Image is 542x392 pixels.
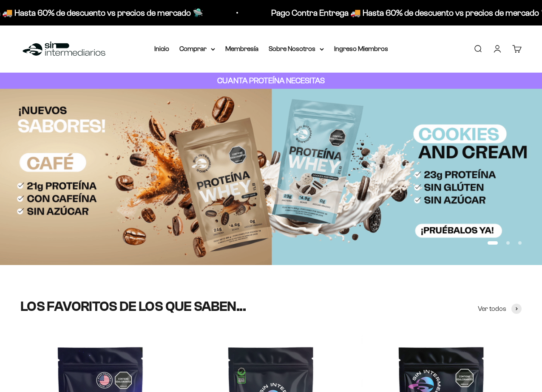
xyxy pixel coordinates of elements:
split-lines: LOS FAVORITOS DE LOS QUE SABEN... [20,299,246,314]
summary: Comprar [179,43,215,54]
span: Ver todos [478,303,506,314]
strong: CUANTA PROTEÍNA NECESITAS [217,76,325,85]
a: Ingreso Miembros [334,45,388,52]
a: Inicio [154,45,169,52]
summary: Sobre Nosotros [269,43,324,54]
a: Ver todos [478,303,522,314]
a: Membresía [225,45,258,52]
